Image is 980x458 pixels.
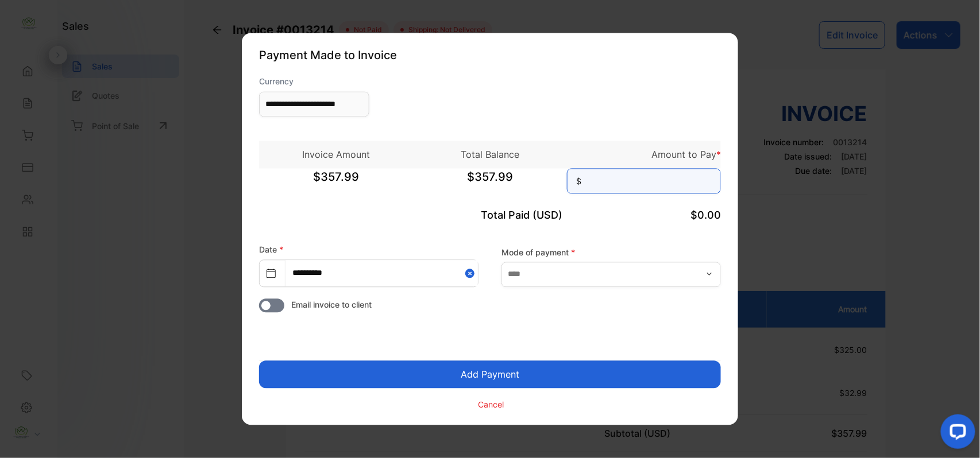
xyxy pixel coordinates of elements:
[413,148,567,162] p: Total Balance
[690,209,721,222] span: $0.00
[413,169,567,197] span: $357.99
[413,208,567,223] p: Total Paid (USD)
[259,169,413,197] span: $357.99
[576,176,581,188] span: $
[259,361,721,389] button: Add Payment
[259,245,283,255] label: Date
[465,261,478,286] button: Close
[259,76,369,88] label: Currency
[259,148,413,162] p: Invoice Amount
[932,410,980,458] iframe: LiveChat chat widget
[479,398,504,410] p: Cancel
[259,47,721,64] p: Payment Made to Invoice
[501,246,721,258] label: Mode of payment
[567,148,721,162] p: Amount to Pay
[291,299,372,311] span: Email invoice to client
